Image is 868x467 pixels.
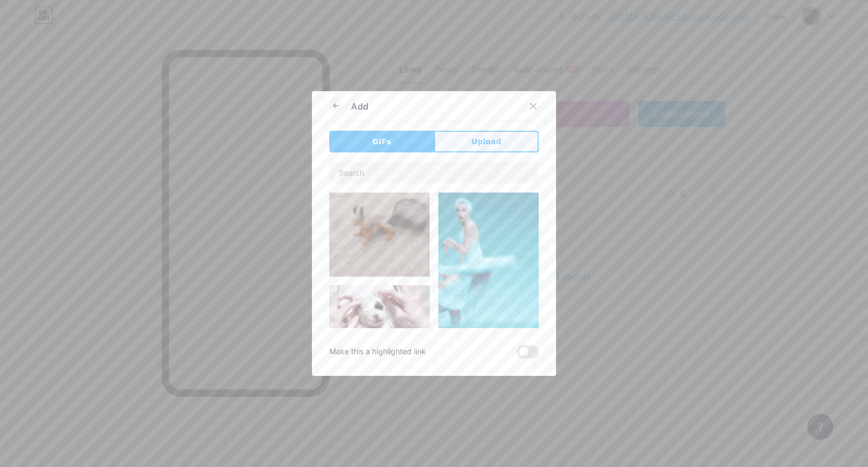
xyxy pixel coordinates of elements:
[329,193,430,277] img: Gihpy
[330,162,538,183] input: Search
[351,100,368,113] div: Add
[438,193,539,366] img: Gihpy
[329,285,430,386] img: Gihpy
[329,346,426,359] div: Make this a highlighted link
[471,136,501,148] span: Upload
[434,131,539,152] button: Upload
[329,131,434,152] button: GIFs
[372,136,391,148] span: GIFs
